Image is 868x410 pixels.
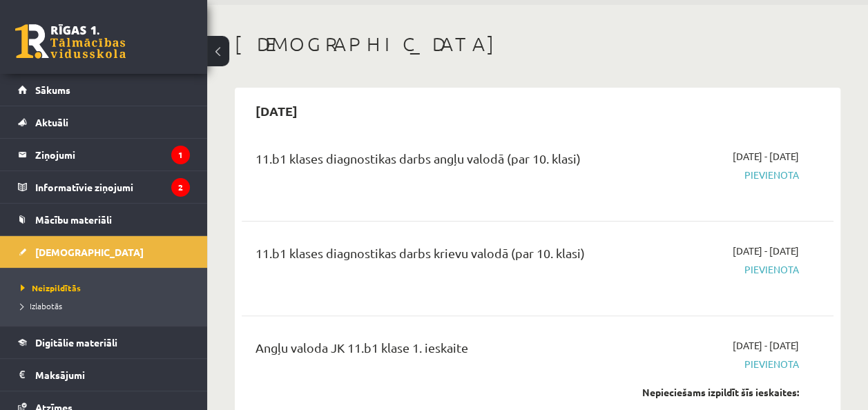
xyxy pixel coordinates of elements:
[35,213,112,226] span: Mācību materiāli
[18,106,190,138] a: Aktuāli
[35,246,144,258] span: [DEMOGRAPHIC_DATA]
[21,300,193,312] a: Izlabotās
[21,282,193,294] a: Neizpildītās
[35,359,190,391] legend: Maksājumi
[35,171,190,203] legend: Informatīvie ziņojumi
[242,95,311,127] h2: [DATE]
[632,357,799,371] span: Pievienota
[171,146,190,164] i: 1
[15,24,126,59] a: Rīgas 1. Tālmācības vidusskola
[18,204,190,235] a: Mācību materiāli
[632,385,799,400] div: Nepieciešams izpildīt šīs ieskaites:
[18,359,190,391] a: Maksājumi
[35,116,68,128] span: Aktuāli
[18,74,190,106] a: Sākums
[35,84,70,96] span: Sākums
[733,149,799,164] span: [DATE] - [DATE]
[35,139,190,170] legend: Ziņojumi
[35,336,117,349] span: Digitālie materiāli
[733,338,799,353] span: [DATE] - [DATE]
[733,244,799,258] span: [DATE] - [DATE]
[255,244,611,269] div: 11.b1 klases diagnostikas darbs krievu valodā (par 10. klasi)
[18,139,190,170] a: Ziņojumi1
[21,300,62,311] span: Izlabotās
[18,236,190,268] a: [DEMOGRAPHIC_DATA]
[255,149,611,175] div: 11.b1 klases diagnostikas darbs angļu valodā (par 10. klasi)
[18,326,190,358] a: Digitālie materiāli
[21,282,81,293] span: Neizpildītās
[632,168,799,182] span: Pievienota
[18,171,190,203] a: Informatīvie ziņojumi2
[255,338,611,364] div: Angļu valoda JK 11.b1 klase 1. ieskaite
[235,32,840,56] h1: [DEMOGRAPHIC_DATA]
[171,178,190,197] i: 2
[632,262,799,277] span: Pievienota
